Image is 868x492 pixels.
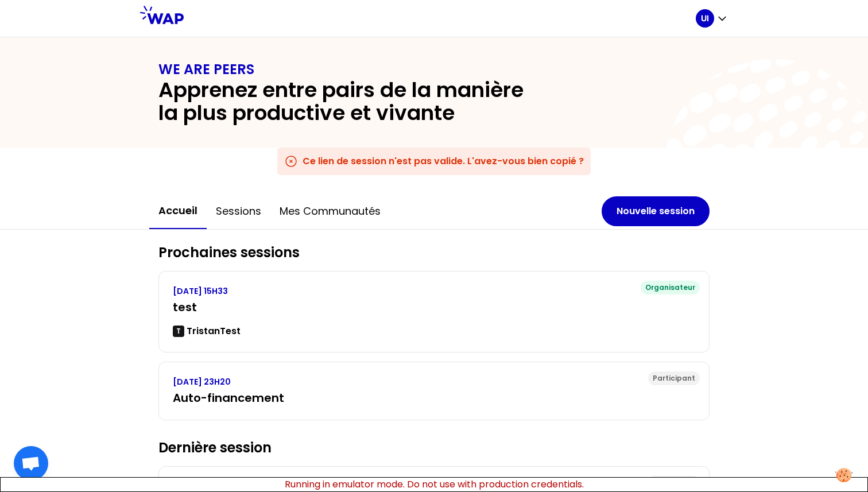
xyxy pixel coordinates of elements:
[173,376,695,406] a: [DATE] 23H20Auto-financement
[602,196,710,226] button: Nouvelle session
[149,193,207,229] button: Accueil
[828,461,859,489] button: Manage your preferences about cookies
[158,60,710,79] h1: WE ARE PEERS
[14,446,48,481] a: Ouvrir le chat
[187,324,241,338] p: TristanTest
[701,13,709,24] p: UI
[158,79,544,125] h2: Apprenez entre pairs de la manière la plus productive et vivante
[648,371,700,385] div: Participant
[648,476,700,490] div: Participant
[270,194,390,228] button: Mes communautés
[176,327,181,336] p: T
[173,285,695,338] a: [DATE] 15H33testTTristanTest
[173,299,695,315] h3: test
[696,9,728,28] button: UI
[158,243,710,262] h2: Prochaines sessions
[641,281,700,295] div: Organisateur
[303,154,584,168] h3: Ce lien de session n'est pas valide. L'avez-vous bien copié ?
[173,285,695,297] p: [DATE] 15H33
[173,390,695,406] h3: Auto-financement
[158,439,710,457] h2: Dernière session
[173,376,695,388] p: [DATE] 23H20
[207,194,270,228] button: Sessions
